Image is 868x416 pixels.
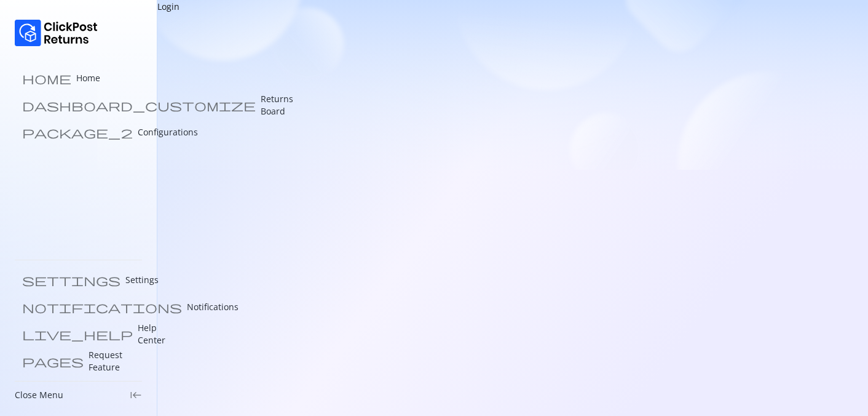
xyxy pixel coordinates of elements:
[15,322,142,346] a: live_help Help Center
[22,99,256,111] span: dashboard_customize
[22,355,84,367] span: pages
[22,328,133,340] span: live_help
[15,389,63,401] p: Close Menu
[15,349,142,374] a: pages Request Feature
[15,93,142,118] a: dashboard_customize Returns Board
[138,322,165,346] p: Help Center
[89,349,135,374] p: Request Feature
[22,126,133,138] span: package_2
[15,268,142,292] a: settings Settings
[187,301,239,313] p: Notifications
[15,389,142,401] div: Close Menukeyboard_tab_rtl
[15,66,142,90] a: home Home
[15,20,98,46] img: Logo
[130,389,142,401] span: keyboard_tab_rtl
[22,72,71,84] span: home
[15,120,142,145] a: package_2 Configurations
[138,126,198,138] p: Configurations
[125,274,159,286] p: Settings
[22,274,120,286] span: settings
[261,93,293,118] p: Returns Board
[22,301,182,313] span: notifications
[15,295,142,319] a: notifications Notifications
[76,72,100,84] p: Home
